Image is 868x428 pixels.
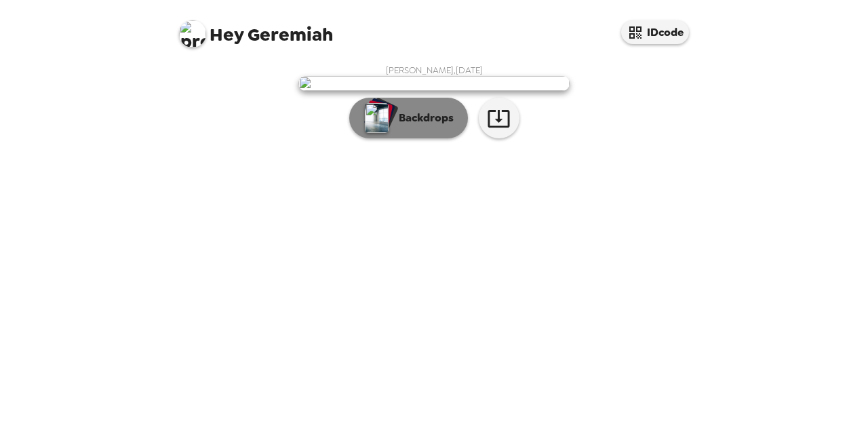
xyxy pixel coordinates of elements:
[298,76,570,91] img: user
[349,98,468,138] button: Backdrops
[392,110,454,126] p: Backdrops
[210,22,243,47] span: Hey
[386,64,483,76] span: [PERSON_NAME] , [DATE]
[179,20,206,47] img: profile pic
[621,20,689,44] button: IDcode
[179,14,333,44] span: Geremiah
